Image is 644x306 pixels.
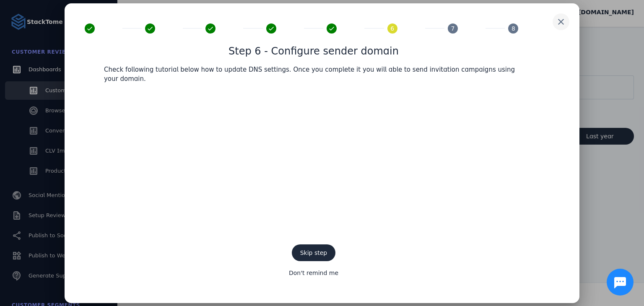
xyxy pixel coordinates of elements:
[85,23,95,34] mat-icon: done
[205,23,216,34] mat-icon: done
[300,249,327,256] span: Skip step
[145,23,155,34] mat-icon: done
[266,23,276,34] mat-icon: done
[512,24,515,33] span: 8
[229,44,399,59] h1: Step 6 - Configure sender domain
[451,24,455,33] span: 7
[292,244,336,261] button: Skip step
[104,65,523,84] p: Check following tutorial below how to update DNS settings. Once you complete it you will able to ...
[390,24,394,33] span: 6
[327,23,337,34] mat-icon: done
[280,265,347,281] button: Don't remind me
[289,270,338,276] span: Don't remind me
